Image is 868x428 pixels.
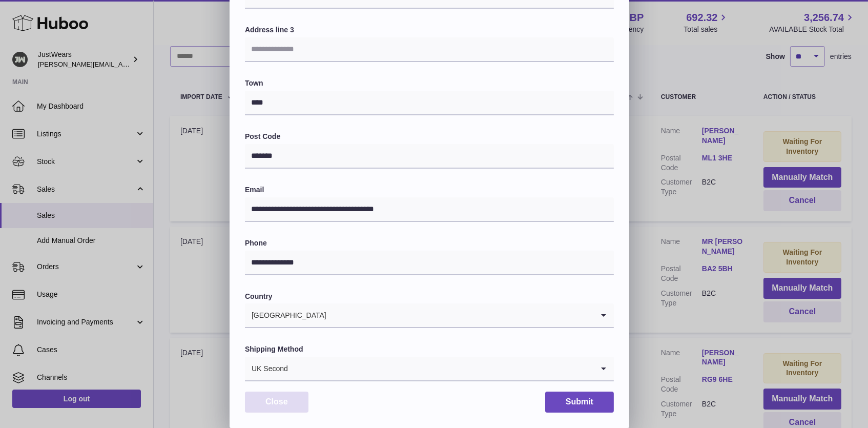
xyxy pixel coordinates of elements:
label: Country [245,292,614,301]
label: Town [245,78,614,88]
span: UK Second [245,357,288,380]
button: Submit [545,392,614,413]
div: Search for option [245,303,614,328]
div: Search for option [245,357,614,381]
label: Shipping Method [245,344,614,354]
button: Close [245,392,308,413]
label: Email [245,185,614,195]
span: [GEOGRAPHIC_DATA] [245,303,327,327]
label: Post Code [245,132,614,141]
label: Phone [245,238,614,248]
input: Search for option [288,357,593,380]
input: Search for option [327,303,593,327]
label: Address line 3 [245,25,614,35]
